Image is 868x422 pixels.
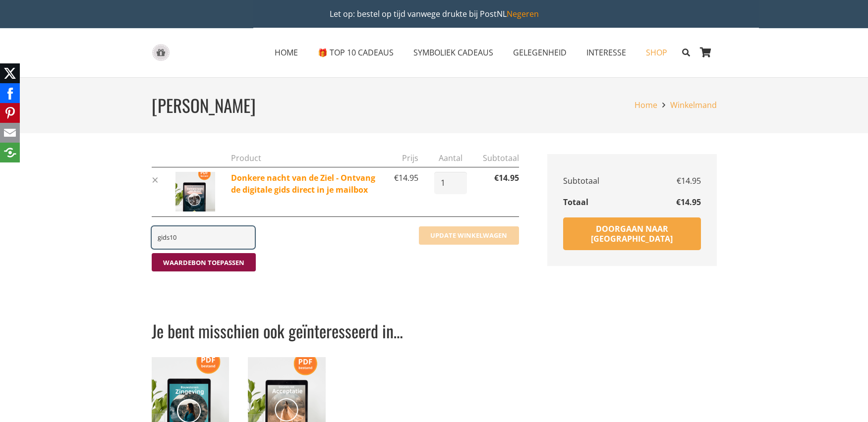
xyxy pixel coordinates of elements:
[308,40,404,65] a: 🎁 TOP 10 CADEAUS🎁 TOP 10 CADEAUS Menu
[586,47,626,58] span: INTERESSE
[513,47,567,58] span: GELEGENHEID
[677,175,681,186] span: €
[231,172,375,195] a: Donkere nacht van de Ziel - Ontvang de digitale gids direct in je mailbox
[419,226,519,245] button: Update winkelwagen
[223,154,386,167] th: Product
[152,93,422,117] h1: [PERSON_NAME]
[394,172,399,183] span: €
[152,44,170,61] a: gift-box-icon-grey-inspirerendwinkelen
[386,154,426,167] th: Prijs
[676,197,701,208] bdi: 14.95
[563,170,651,191] th: Subtotaal
[318,47,394,58] span: 🎁 TOP 10 CADEAUS
[152,226,255,249] input: Waardebon code
[413,47,493,58] span: SYMBOLIEK CADEAUS
[563,217,701,250] a: Doorgaan naar [GEOGRAPHIC_DATA]
[426,154,475,167] th: Aantal
[636,40,677,65] a: SHOPSHOP Menu
[152,253,256,271] button: Waardebon toepassen
[563,191,651,212] th: Totaal
[152,319,519,343] h2: Je bent misschien ook geïnteresseerd in…
[507,8,539,19] a: Negeren
[646,47,667,58] span: SHOP
[677,175,701,186] bdi: 14.95
[265,40,308,65] a: HOMEHOME Menu
[394,172,418,183] bdi: 14.95
[670,100,717,110] a: Winkelmand
[676,197,681,208] span: €
[475,154,519,167] th: Subtotaal
[275,47,298,58] span: HOME
[503,40,577,65] a: GELEGENHEIDGELEGENHEID Menu
[635,100,657,110] a: Home
[494,172,519,183] bdi: 14.95
[404,40,503,65] a: SYMBOLIEK CADEAUSSYMBOLIEK CADEAUS Menu
[695,28,717,77] a: Winkelwagen
[577,40,636,65] a: INTERESSEINTERESSE Menu
[494,172,499,183] span: €
[677,40,694,65] a: Zoeken
[434,172,467,194] input: Productaantal
[152,172,168,188] a: Verwijder Donkere nacht van de Ziel - Ontvang de digitale gids direct in je mailbox uit winkelwagen
[175,172,215,211] img: Je levensenergie terugvinden bij een gebrek aan zingeving depressie zingeving kwijt zijn ingspire...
